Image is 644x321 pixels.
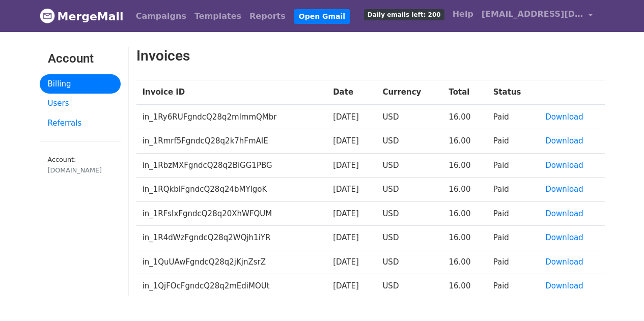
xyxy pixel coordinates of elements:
[443,250,487,274] td: 16.00
[48,165,113,175] div: [DOMAIN_NAME]
[327,274,376,298] td: [DATE]
[487,250,540,274] td: Paid
[376,226,442,250] td: USD
[376,153,442,178] td: USD
[327,153,376,178] td: [DATE]
[245,6,290,26] a: Reports
[136,201,327,226] td: in_1RFsIxFgndcQ28q20XhWFQUM
[136,250,327,274] td: in_1QuUAwFgndcQ28q2jKjnZsrZ
[376,80,442,105] th: Currency
[487,226,540,250] td: Paid
[136,47,524,65] h2: Invoices
[327,250,376,274] td: [DATE]
[545,233,583,242] a: Download
[376,201,442,226] td: USD
[482,8,583,20] span: [EMAIL_ADDRESS][DOMAIN_NAME]
[40,6,124,27] a: MergeMail
[327,80,376,105] th: Date
[327,226,376,250] td: [DATE]
[136,226,327,250] td: in_1R4dWzFgndcQ28q2WQjh1iYR
[443,153,487,178] td: 16.00
[487,274,540,298] td: Paid
[40,8,55,23] img: MergeMail logo
[294,9,350,24] a: Open Gmail
[487,153,540,178] td: Paid
[136,178,327,202] td: in_1RQkbIFgndcQ28q24bMYlgoK
[487,105,540,129] td: Paid
[136,274,327,298] td: in_1QjFOcFgndcQ28q2mEdiMOUt
[40,74,121,94] a: Billing
[48,156,113,175] small: Account:
[487,178,540,202] td: Paid
[545,112,583,122] a: Download
[545,161,583,170] a: Download
[327,201,376,226] td: [DATE]
[376,178,442,202] td: USD
[443,274,487,298] td: 16.00
[136,80,327,105] th: Invoice ID
[443,201,487,226] td: 16.00
[40,113,121,133] a: Referrals
[545,257,583,267] a: Download
[545,136,583,145] a: Download
[327,105,376,129] td: [DATE]
[443,129,487,154] td: 16.00
[487,80,540,105] th: Status
[327,129,376,154] td: [DATE]
[376,274,442,298] td: USD
[449,4,478,24] a: Help
[376,250,442,274] td: USD
[478,4,597,28] a: [EMAIL_ADDRESS][DOMAIN_NAME]
[545,281,583,290] a: Download
[443,80,487,105] th: Total
[376,129,442,154] td: USD
[136,153,327,178] td: in_1RbzMXFgndcQ28q2BiGG1PBG
[443,226,487,250] td: 16.00
[487,129,540,154] td: Paid
[190,6,245,26] a: Templates
[545,209,583,218] a: Download
[132,6,190,26] a: Campaigns
[360,4,449,24] a: Daily emails left: 200
[376,105,442,129] td: USD
[48,51,113,66] h3: Account
[40,94,121,113] a: Users
[364,9,444,20] span: Daily emails left: 200
[443,178,487,202] td: 16.00
[443,105,487,129] td: 16.00
[136,105,327,129] td: in_1Ry6RUFgndcQ28q2mlmmQMbr
[487,201,540,226] td: Paid
[136,129,327,154] td: in_1Rmrf5FgndcQ28q2k7hFmAIE
[545,185,583,194] a: Download
[327,178,376,202] td: [DATE]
